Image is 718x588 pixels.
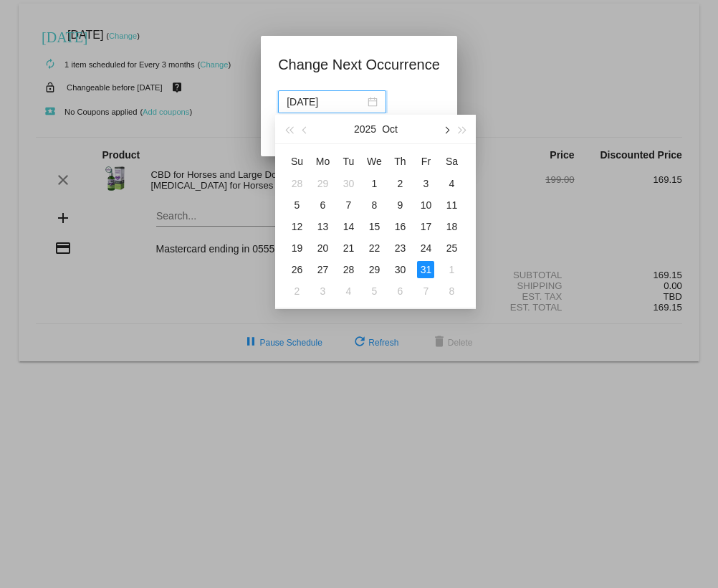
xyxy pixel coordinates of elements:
[413,280,439,302] td: 11/7/2025
[310,280,335,302] td: 11/3/2025
[335,173,361,194] td: 9/30/2025
[439,150,464,173] th: Sat
[314,261,331,278] div: 27
[365,218,383,235] div: 15
[413,173,439,194] td: 10/3/2025
[278,53,440,76] h1: Change Next Occurrence
[413,237,439,259] td: 10/24/2025
[288,261,305,278] div: 26
[391,261,408,278] div: 30
[310,150,335,173] th: Mon
[413,150,439,173] th: Fri
[391,196,408,214] div: 9
[439,216,464,237] td: 10/18/2025
[314,196,331,214] div: 6
[335,194,361,216] td: 10/7/2025
[284,259,310,280] td: 10/26/2025
[417,261,434,278] div: 31
[314,283,331,300] div: 3
[284,150,310,173] th: Sun
[391,283,408,300] div: 6
[417,240,434,257] div: 24
[361,150,387,173] th: Wed
[387,173,413,194] td: 10/2/2025
[284,280,310,302] td: 11/2/2025
[443,196,460,214] div: 11
[391,218,408,235] div: 16
[354,115,376,143] button: 2025
[417,283,434,300] div: 7
[340,175,357,192] div: 30
[365,175,383,192] div: 1
[387,259,413,280] td: 10/30/2025
[340,283,357,300] div: 4
[439,237,464,259] td: 10/25/2025
[284,173,310,194] td: 9/28/2025
[387,194,413,216] td: 10/9/2025
[297,115,313,143] button: Previous month (PageUp)
[413,259,439,280] td: 10/31/2025
[288,240,305,257] div: 19
[335,150,361,173] th: Tue
[439,173,464,194] td: 10/4/2025
[365,196,383,214] div: 8
[454,115,470,143] button: Next year (Control + right)
[340,240,357,257] div: 21
[361,280,387,302] td: 11/5/2025
[391,240,408,257] div: 23
[439,259,464,280] td: 11/1/2025
[413,194,439,216] td: 10/10/2025
[417,218,434,235] div: 17
[335,216,361,237] td: 10/14/2025
[387,237,413,259] td: 10/23/2025
[340,218,357,235] div: 14
[284,237,310,259] td: 10/19/2025
[365,283,383,300] div: 5
[439,280,464,302] td: 11/8/2025
[310,194,335,216] td: 10/6/2025
[382,115,398,143] button: Oct
[417,196,434,214] div: 10
[281,115,297,143] button: Last year (Control + left)
[288,283,305,300] div: 2
[361,194,387,216] td: 10/8/2025
[310,216,335,237] td: 10/13/2025
[387,216,413,237] td: 10/16/2025
[361,216,387,237] td: 10/15/2025
[417,175,434,192] div: 3
[288,175,305,192] div: 28
[310,173,335,194] td: 9/29/2025
[365,240,383,257] div: 22
[361,237,387,259] td: 10/22/2025
[391,175,408,192] div: 2
[288,196,305,214] div: 5
[439,194,464,216] td: 10/11/2025
[443,261,460,278] div: 1
[310,237,335,259] td: 10/20/2025
[314,218,331,235] div: 13
[335,280,361,302] td: 11/4/2025
[361,173,387,194] td: 10/1/2025
[443,240,460,257] div: 25
[413,216,439,237] td: 10/17/2025
[361,259,387,280] td: 10/29/2025
[365,261,383,278] div: 29
[387,150,413,173] th: Thu
[284,194,310,216] td: 10/5/2025
[340,196,357,214] div: 7
[287,94,365,110] input: Select date
[387,280,413,302] td: 11/6/2025
[335,259,361,280] td: 10/28/2025
[443,218,460,235] div: 18
[443,283,460,300] div: 8
[443,175,460,192] div: 4
[284,216,310,237] td: 10/12/2025
[310,259,335,280] td: 10/27/2025
[439,115,454,143] button: Next month (PageDown)
[314,175,331,192] div: 29
[314,240,331,257] div: 20
[335,237,361,259] td: 10/21/2025
[288,218,305,235] div: 12
[340,261,357,278] div: 28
